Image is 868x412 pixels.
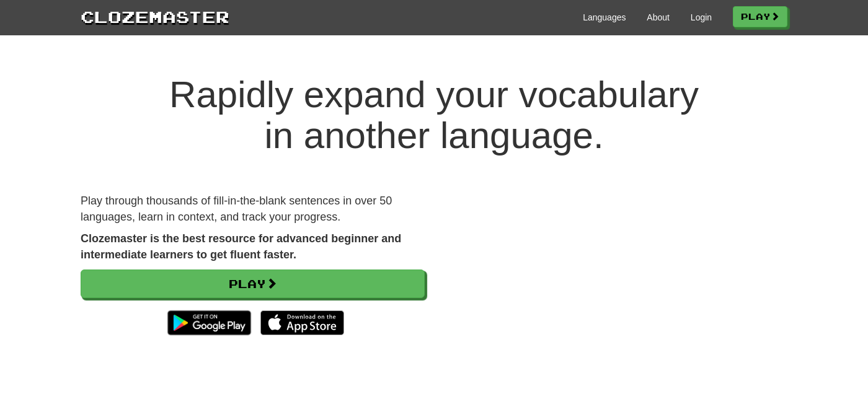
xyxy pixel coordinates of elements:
a: Play [733,6,787,27]
a: Play [81,270,425,298]
strong: Clozemaster is the best resource for advanced beginner and intermediate learners to get fluent fa... [81,232,401,261]
img: Download_on_the_App_Store_Badge_US-UK_135x40-25178aeef6eb6b83b96f5f2d004eda3bffbb37122de64afbaef7... [260,310,344,335]
a: About [647,11,670,24]
a: Clozemaster [81,5,229,28]
p: Play through thousands of fill-in-the-blank sentences in over 50 languages, learn in context, and... [81,193,425,225]
a: Languages [583,11,626,24]
a: Login [691,11,712,24]
img: Get it on Google Play [161,304,257,341]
